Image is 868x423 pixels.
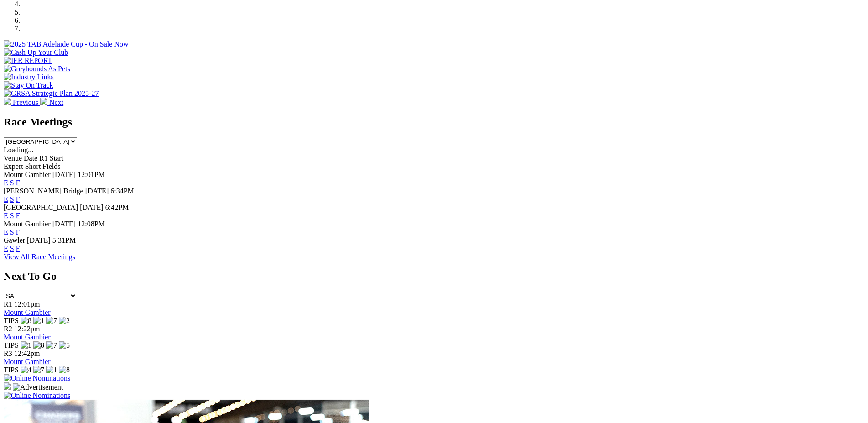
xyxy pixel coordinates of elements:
span: Venue [4,154,22,162]
img: 5 [59,341,70,350]
span: Mount Gambier [4,171,51,178]
img: chevron-right-pager-white.svg [40,98,47,105]
span: [DATE] [85,187,109,195]
img: 7 [46,341,57,350]
span: 6:42PM [105,204,129,211]
img: Online Nominations [4,392,70,400]
span: [DATE] [80,204,104,211]
a: E [4,195,8,203]
img: chevron-left-pager-white.svg [4,98,11,105]
img: Cash Up Your Club [4,48,68,57]
span: [DATE] [52,171,76,178]
img: 2 [59,317,70,325]
a: F [16,195,20,203]
span: R1 [4,300,12,308]
a: View All Race Meetings [4,253,75,261]
img: Advertisement [13,383,63,392]
span: Next [49,99,63,106]
span: R3 [4,350,12,357]
img: Online Nominations [4,374,70,382]
img: 8 [33,341,44,350]
span: Date [24,154,37,162]
img: 1 [46,366,57,374]
img: 1 [33,317,44,325]
a: Next [40,99,63,106]
img: 1 [21,341,31,350]
img: 8 [59,366,70,374]
a: S [10,195,14,203]
span: Short [25,162,41,170]
span: Previous [13,99,38,106]
img: 7 [46,317,57,325]
span: 12:42pm [14,350,40,357]
span: R1 Start [39,154,63,162]
a: S [10,228,14,236]
span: TIPS [4,366,19,374]
span: Loading... [4,146,33,154]
img: 2025 TAB Adelaide Cup - On Sale Now [4,40,129,48]
span: 5:31PM [52,236,76,244]
h2: Race Meetings [4,116,864,128]
span: Fields [42,162,60,170]
span: Expert [4,162,23,170]
a: Mount Gambier [4,308,51,316]
a: S [10,179,14,187]
img: 7 [33,366,44,374]
a: S [10,245,14,252]
span: 12:01pm [14,300,40,308]
a: E [4,228,8,236]
img: 8 [21,317,31,325]
span: 12:08PM [78,220,105,228]
a: F [16,245,20,252]
img: Greyhounds As Pets [4,65,70,73]
img: 4 [21,366,31,374]
a: E [4,245,8,252]
a: F [16,179,20,187]
span: Gawler [4,236,25,244]
img: GRSA Strategic Plan 2025-27 [4,89,99,98]
a: Mount Gambier [4,358,51,366]
img: Industry Links [4,73,54,81]
a: S [10,212,14,219]
span: 12:22pm [14,325,40,333]
span: [DATE] [27,236,51,244]
img: 15187_Greyhounds_GreysPlayCentral_Resize_SA_WebsiteBanner_300x115_2025.jpg [4,382,11,390]
img: Stay On Track [4,81,53,89]
span: [PERSON_NAME] Bridge [4,187,83,195]
span: [GEOGRAPHIC_DATA] [4,204,78,211]
span: R2 [4,325,12,333]
span: 6:34PM [110,187,134,195]
a: E [4,212,8,219]
span: Mount Gambier [4,220,51,228]
span: TIPS [4,341,19,349]
a: E [4,179,8,187]
a: F [16,228,20,236]
a: Previous [4,99,40,106]
span: 12:01PM [78,171,105,178]
h2: Next To Go [4,270,864,282]
span: [DATE] [52,220,76,228]
a: Mount Gambier [4,333,51,341]
a: F [16,212,20,219]
span: TIPS [4,317,19,324]
img: IER REPORT [4,57,52,65]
